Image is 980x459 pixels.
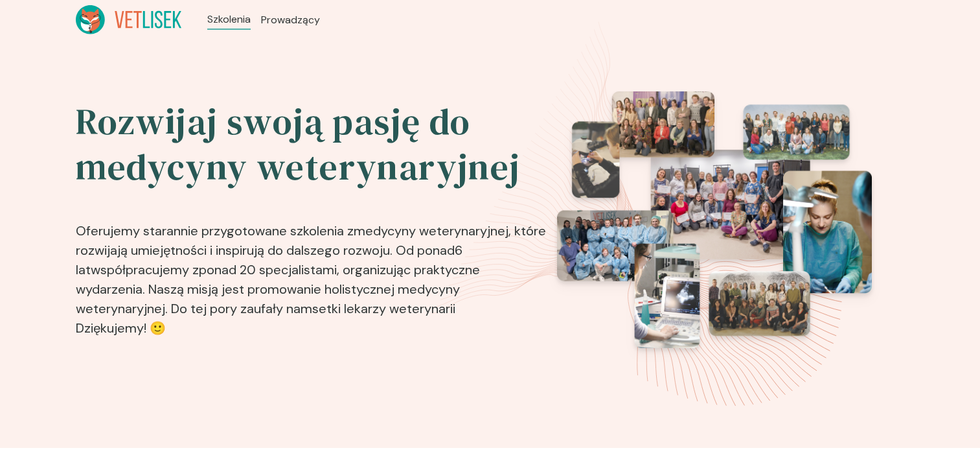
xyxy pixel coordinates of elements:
a: Prowadzący [261,12,320,28]
a: Szkolenia [207,12,251,27]
h2: Rozwijaj swoją pasję do medycyny weterynaryjnej [76,99,549,190]
b: setki lekarzy weterynarii [312,300,455,317]
b: medycyny weterynaryjnej [354,222,508,239]
img: eventsPhotosRoll2.png [557,91,872,348]
p: Oferujemy starannie przygotowane szkolenia z , które rozwijają umiejętności i inspirują do dalsze... [76,200,549,343]
b: ponad 20 specjalistami [199,261,337,278]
